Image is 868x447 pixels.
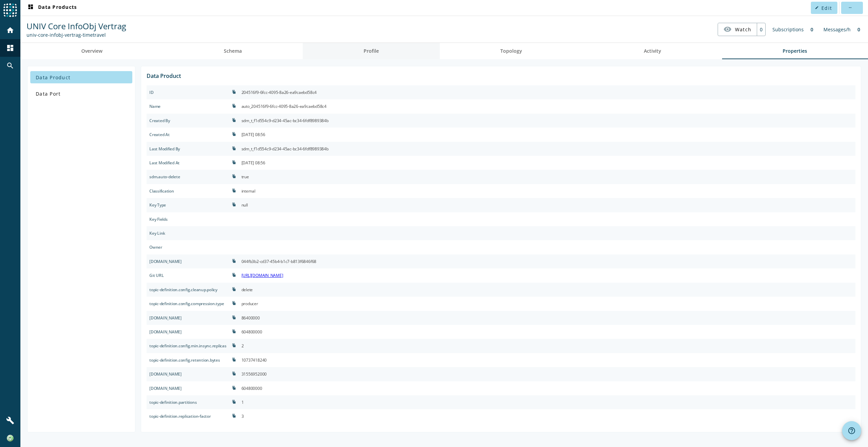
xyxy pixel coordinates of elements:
[232,90,236,94] i: file_copy
[6,416,14,425] mat-icon: build
[81,49,102,53] span: Overview
[147,170,229,184] div: sdm.auto-delete
[24,2,80,14] button: Data Products
[232,132,236,136] i: file_copy
[232,188,236,193] i: file_copy
[848,6,852,10] mat-icon: more_horiz
[364,49,379,53] span: Profile
[147,156,229,170] div: sdm.modified.at
[241,272,283,278] a: [URL][DOMAIN_NAME]
[147,226,229,240] div: sdm.custom.key_link
[147,367,229,381] div: topic-definition.config.retention.ms
[232,358,236,362] i: file_copy
[36,90,61,97] span: Data Port
[232,273,236,277] i: file_copy
[147,114,229,128] div: sdm.created.by
[232,301,236,305] i: file_copy
[807,23,817,36] div: 0
[147,353,229,367] div: topic-definition.config.retention.bytes
[147,128,229,142] div: sdm.created.at
[27,32,126,38] div: Kafka Topic: univ-core-infobj-vertrag-timetravel
[821,5,832,11] span: Edit
[241,187,255,195] div: internal
[241,285,253,294] div: delete
[232,400,236,404] i: file_copy
[241,328,262,336] div: 604800000
[848,427,856,435] mat-icon: help_outline
[147,325,229,339] div: topic-definition.config.max.compaction.lag.ms
[147,240,229,254] div: sdm.data.user.email
[241,257,316,266] div: 044fb3b2-cd37-45b4-b1c7-b813f6846f68
[811,2,837,14] button: Edit
[241,299,258,308] div: producer
[241,116,329,125] div: sdm_t_f1d554c9-d234-45ac-bc34-6fdf8989384b
[147,311,229,325] div: topic-definition.config.delete.retention.ms
[232,118,236,122] i: file_copy
[500,49,522,53] span: Topology
[7,435,14,442] img: a6dfc8724811a08bc73f5e5726afdb8c
[147,85,229,99] div: sdm.id
[147,198,229,212] div: sdm.custom.key
[815,6,819,10] mat-icon: edit
[241,356,267,364] div: 10737418240
[232,386,236,390] i: file_copy
[232,315,236,319] i: file_copy
[232,343,236,347] i: file_copy
[147,297,229,311] div: topic-definition.config.compression.type
[147,395,229,409] div: topic-definition.partitions
[241,130,265,139] div: [DATE] 08:56
[6,26,14,34] mat-icon: home
[27,20,126,32] span: UNIV Core InfoObj Vertrag
[735,23,751,35] span: Watch
[147,254,229,268] div: sdm.owner.id
[854,23,864,36] div: 0
[27,4,77,12] span: Data Products
[757,23,765,36] div: 0
[232,146,236,150] i: file_copy
[241,102,327,111] div: auto_204516f9-6fcc-4095-8a26-ea9caebd58c4
[224,49,242,53] span: Schema
[820,23,854,36] div: Messages/h
[147,381,229,395] div: topic-definition.config.segment.ms
[241,342,244,350] div: 2
[241,398,244,407] div: 1
[36,74,70,81] span: Data Product
[147,268,229,282] div: spoud.git.url
[241,145,329,153] div: sdm_t_f1d554c9-d234-45ac-bc34-6fdf8989384b
[147,409,229,423] div: topic-definition.replication-factor
[232,104,236,108] i: file_copy
[241,384,262,393] div: 604800000
[718,23,757,35] button: Watch
[241,172,249,181] div: true
[3,3,17,17] img: spoud-logo.svg
[232,160,236,164] i: file_copy
[644,49,661,53] span: Activity
[241,412,244,420] div: 3
[232,259,236,263] i: file_copy
[783,49,807,53] span: Properties
[241,370,267,378] div: 31556952000
[6,62,14,70] mat-icon: search
[232,414,236,418] i: file_copy
[241,159,265,167] div: [DATE] 08:56
[723,25,732,33] mat-icon: visibility
[241,88,317,97] div: 204516f9-6fcc-4095-8a26-ea9caebd58c4
[232,329,236,333] i: file_copy
[241,201,248,209] div: null
[232,371,236,376] i: file_copy
[147,339,229,353] div: topic-definition.config.min.insync.replicas
[769,23,807,36] div: Subscriptions
[27,4,35,12] mat-icon: dashboard
[6,44,14,52] mat-icon: dashboard
[232,287,236,291] i: file_copy
[30,87,132,100] button: Data Port
[232,202,236,206] i: file_copy
[232,174,236,178] i: file_copy
[30,71,132,83] button: Data Product
[147,212,229,226] div: sdm.custom.key_fields
[147,184,229,198] div: sdm.custom.classification
[147,283,229,297] div: topic-definition.config.cleanup.policy
[147,142,229,156] div: sdm.modified.by
[147,99,229,113] div: sdm.name
[147,72,181,80] div: Data Product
